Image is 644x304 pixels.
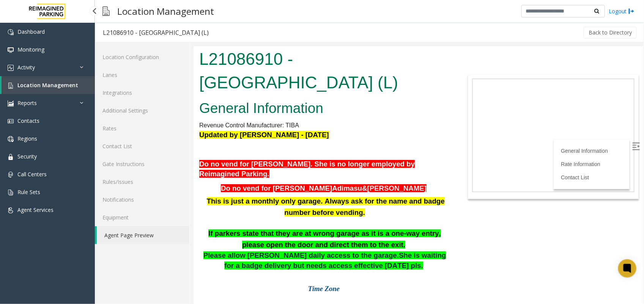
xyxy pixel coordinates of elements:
[95,155,189,173] a: Gate Instructions
[17,188,40,196] span: Rule Sets
[628,7,635,15] img: logout
[97,226,189,244] a: Agent Page Preview
[367,128,395,134] a: Contact List
[115,238,146,246] span: Time Zone
[8,83,14,89] img: 'icon'
[95,119,189,137] a: Rates
[27,138,139,146] span: Do no vend for [PERSON_NAME]
[17,28,45,35] span: Dashboard
[113,2,218,20] h3: Location Management
[584,27,637,38] button: Back to Directory
[367,102,414,108] a: General Information
[13,151,251,170] span: This is just a monthly only garage. Always ask for the name and badge number before vending.
[95,137,189,155] a: Contact List
[8,29,14,35] img: 'icon'
[8,207,14,213] img: 'icon'
[8,172,14,178] img: 'icon'
[17,206,54,213] span: Agent Services
[17,64,35,71] span: Activity
[31,205,252,223] span: She is waiting for a badge delivery but needs access effective [DATE] pls.
[17,117,39,124] span: Contacts
[115,241,146,246] a: Time Zone
[95,48,189,66] a: Location Configuration
[8,154,14,160] img: 'icon'
[367,115,407,121] a: Rate Information
[8,118,14,124] img: 'icon'
[6,114,221,132] span: Do no vend for [PERSON_NAME]. She is no longer employed by Reimagined Parking.
[8,136,14,142] img: 'icon'
[95,191,189,208] a: Notifications
[6,85,135,92] span: Updated by [PERSON_NAME] - [DATE]
[6,52,257,72] h2: General Information
[17,81,78,89] span: Location Management
[174,138,233,146] span: [PERSON_NAME]
[95,84,189,102] a: Integrations
[95,208,189,226] a: Equipment
[17,99,37,107] span: Reports
[8,190,14,196] img: 'icon'
[95,173,189,191] a: Rules/Issues
[6,1,257,48] h1: L21086910 - [GEOGRAPHIC_DATA] (L)
[139,138,168,146] span: Adimasu
[17,135,37,142] span: Regions
[10,205,205,213] span: Please allow [PERSON_NAME] daily access to the garage.
[168,138,173,146] span: &
[102,2,110,20] img: pageIcon
[8,100,14,107] img: 'icon'
[95,66,189,84] a: Lanes
[2,76,95,94] a: Location Management
[95,102,189,119] a: Additional Settings
[17,46,44,53] span: Monitoring
[609,7,635,15] a: Logout
[17,171,47,178] span: Call Centers
[17,153,37,160] span: Security
[6,76,105,82] span: Revenue Control Manufacturer: TIBA
[439,96,446,104] img: Open/Close Sidebar Menu
[103,28,209,38] div: L21086910 - [GEOGRAPHIC_DATA] (L)
[8,47,14,53] img: 'icon'
[8,65,14,71] img: 'icon'
[15,183,247,202] b: If parkers state that they are at wrong garage as it is a one-way entry, please open the door and...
